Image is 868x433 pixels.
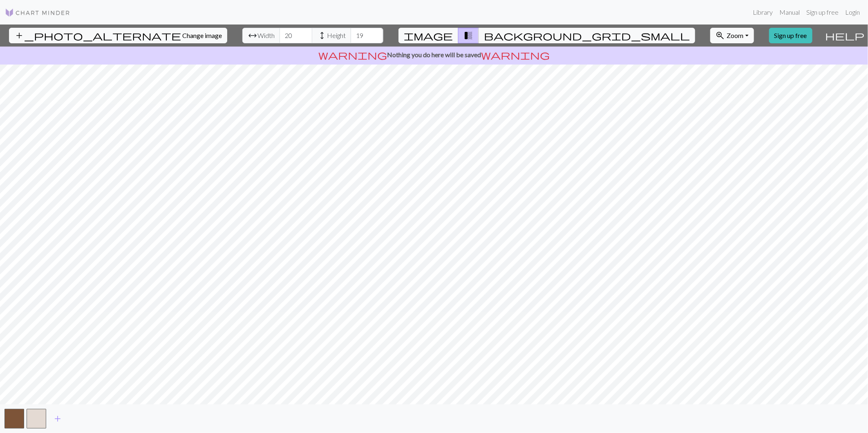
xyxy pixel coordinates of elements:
span: help [825,30,864,41]
span: transition_fade [463,30,473,41]
button: Zoom [710,28,754,43]
span: arrow_range [248,30,257,41]
span: background_grid_small [484,30,690,41]
span: height [317,30,327,41]
span: Zoom [727,31,744,39]
a: Login [842,4,863,20]
span: warning [481,49,550,60]
a: Manual [776,4,803,20]
button: Change image [9,28,227,43]
p: Nothing you do here will be saved [3,50,865,60]
span: add [53,413,63,424]
span: warning [318,49,387,60]
span: image [404,30,453,41]
button: Add color [47,411,68,426]
img: Logo [5,8,70,18]
span: Width [257,31,275,40]
a: Sign up free [803,4,842,20]
span: Change image [182,31,222,39]
span: add_photo_alternate [14,30,181,41]
span: zoom_in [716,30,725,41]
span: Height [327,31,346,40]
a: Sign up free [769,28,812,43]
a: Library [749,4,776,20]
button: Help [821,25,868,47]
